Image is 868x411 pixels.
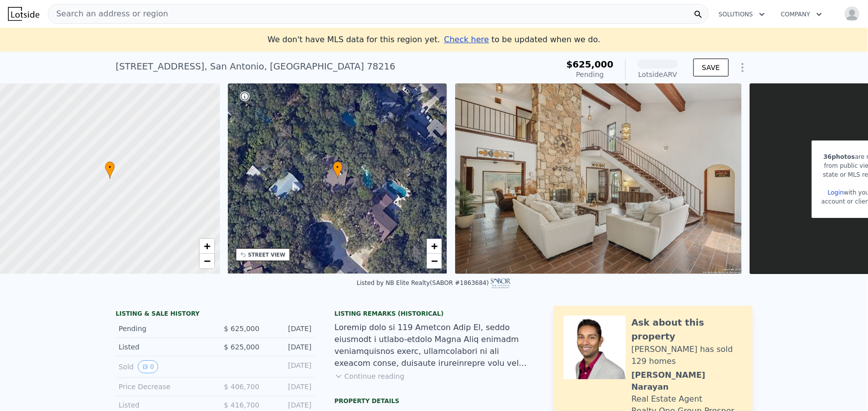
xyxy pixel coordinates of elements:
span: Check here [444,35,489,44]
span: • [105,163,115,172]
div: [DATE] [268,342,312,352]
div: [DATE] [268,400,312,410]
div: Listed by NB Elite Realty (SABOR #1863684) [357,279,511,286]
button: View historical data [138,360,159,373]
div: LISTING & SALE HISTORY [116,310,315,320]
button: Continue reading [335,371,405,381]
div: STREET VIEW [248,251,286,259]
span: $ 416,700 [224,401,259,409]
span: $ 625,000 [224,343,259,351]
div: Property details [335,397,534,405]
a: Login [828,189,844,196]
div: Listed [119,400,207,410]
img: SABOR Logo [491,278,511,288]
div: Price Decrease [119,382,207,392]
div: • [105,161,115,179]
div: Sold [119,360,207,373]
span: + [203,240,210,252]
span: − [431,255,438,267]
div: Lotside ARV [638,69,677,79]
div: [PERSON_NAME] Narayan [632,369,743,393]
a: Zoom out [427,254,442,269]
img: Lotside [8,7,39,21]
a: Zoom in [427,239,442,254]
span: 36 photos [824,153,855,160]
div: Loremip dolo si 119 Ametcon Adip El, seddo eiusmodt i utlabo-etdolo Magna Aliq enimadm veniamquis... [335,322,534,369]
span: − [203,255,210,267]
div: Pending [567,69,614,79]
div: Ask about this property [632,316,743,343]
div: to be updated when we do. [444,34,600,46]
div: Listing Remarks (Historical) [335,310,534,318]
span: + [431,240,438,252]
div: [STREET_ADDRESS] , San Antonio , [GEOGRAPHIC_DATA] 78216 [116,60,395,73]
button: SAVE [693,59,728,76]
img: Sale: 156114926 Parcel: 107404962 [455,83,742,274]
span: $ 625,000 [224,325,259,333]
div: [DATE] [268,382,312,392]
div: • [333,161,343,179]
div: [PERSON_NAME] has sold 129 homes [632,343,743,367]
span: $ 406,700 [224,383,259,391]
div: We don't have MLS data for this region yet. [268,34,600,46]
div: Real Estate Agent [632,393,703,405]
span: $625,000 [567,59,614,69]
button: Show Options [733,58,753,77]
button: Solutions [711,5,773,23]
a: Zoom in [199,239,214,254]
div: [DATE] [268,324,312,334]
a: Zoom out [199,254,214,269]
div: Listed [119,342,207,352]
span: • [333,163,343,172]
button: Company [773,5,830,23]
span: Search an address or region [48,8,168,20]
div: [DATE] [268,360,312,373]
div: Pending [119,324,207,334]
img: avatar [844,6,860,22]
